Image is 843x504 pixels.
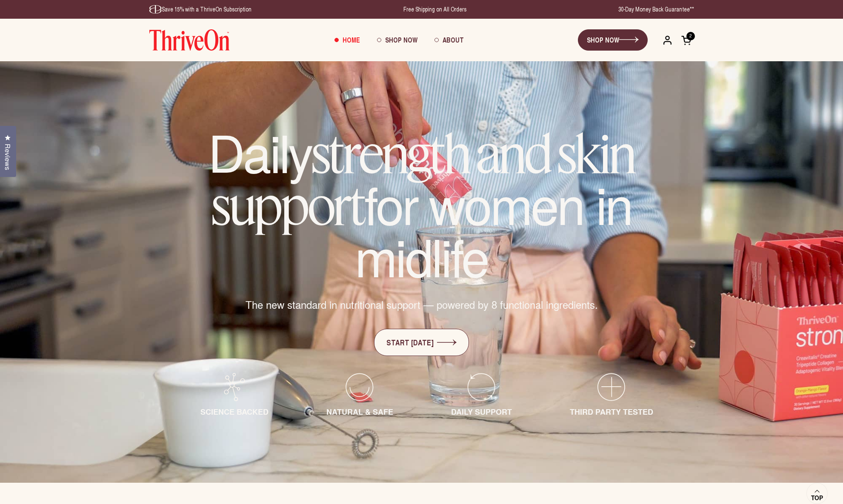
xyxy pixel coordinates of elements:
[166,127,677,280] h1: Daily for women in midlife
[618,5,694,14] p: 30-Day Money Back Guarantee**
[811,494,823,502] span: Top
[374,329,469,356] a: START [DATE]
[578,29,648,51] a: SHOP NOW
[369,28,426,51] a: Shop Now
[570,406,653,417] span: THIRD PARTY TESTED
[451,406,512,417] span: DAILY SUPPORT
[443,35,464,45] span: About
[326,28,369,51] a: Home
[149,5,251,14] p: Save 15% with a ThriveOn Subscription
[403,5,466,14] p: Free Shipping on All Orders
[246,297,598,312] span: The new standard in nutritional support — powered by 8 functional ingredients.
[343,35,360,45] span: Home
[200,406,269,417] span: SCIENCE BACKED
[2,144,13,170] span: Reviews
[385,35,417,45] span: Shop Now
[211,122,635,238] em: strength and skin support
[426,28,472,51] a: About
[326,406,393,417] span: NATURAL & SAFE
